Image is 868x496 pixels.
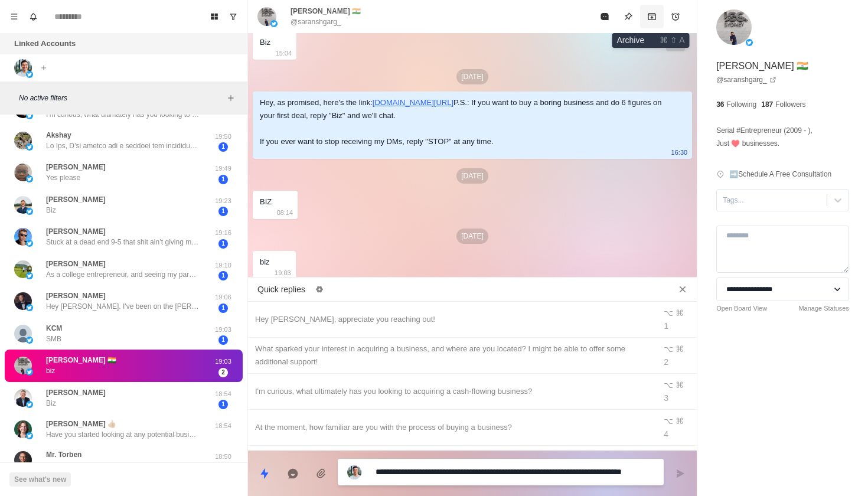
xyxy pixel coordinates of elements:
span: 1 [218,207,228,216]
p: 19:49 [208,164,238,174]
p: KCM [46,323,62,334]
p: 19:03 [208,357,238,367]
button: Archive [640,5,664,28]
p: ➡️Schedule A Free Consultation [729,169,831,180]
button: Add media [309,462,333,485]
button: Show unread conversations [224,7,243,26]
img: picture [14,357,32,374]
img: picture [26,175,33,182]
p: 18:54 [208,389,238,399]
button: Add reminder [664,5,687,28]
p: [DATE] [456,168,488,184]
img: picture [14,420,32,438]
p: Yes please [46,172,80,183]
img: picture [14,228,32,246]
img: picture [14,164,32,181]
p: 19:50 [208,132,238,142]
button: Reply with AI [281,462,305,485]
button: Add account [37,61,51,75]
button: See what's new [9,472,71,487]
img: picture [26,432,33,439]
img: picture [26,143,33,151]
img: picture [746,39,753,46]
div: Hey, as promised, here's the link: P.S.: If you want to buy a boring business and do 6 figures on... [260,96,666,148]
p: Have you started looking at any potential businesses to acquire yet, or is there a particular ind... [46,429,200,440]
button: Edit quick replies [310,280,329,299]
img: picture [14,325,32,342]
p: I'm curious, what ultimately has you looking to acquiring a cash-flowing business? [46,109,200,120]
p: Lo Ips, D’si ametco adi e seddoei tem incididuntutlabo, etd M aliqua eni adminimven quisno ex ull... [46,141,200,151]
button: Menu [5,7,24,26]
button: Notifications [24,7,43,26]
p: 16:30 [671,146,688,159]
img: picture [26,240,33,247]
img: picture [26,337,33,344]
p: [PERSON_NAME] 🇮🇳 [46,355,116,366]
button: Add filters [224,91,238,105]
button: Pin [616,5,640,28]
div: ⌥ ⌘ 3 [664,378,690,404]
p: 18:50 [208,452,238,462]
p: biz [46,366,55,376]
p: [PERSON_NAME] [46,194,106,205]
img: picture [26,272,33,279]
img: picture [14,59,32,77]
p: [DATE] [456,69,488,84]
p: Akshay [46,130,71,141]
p: [DATE] [456,229,488,244]
p: @saranshgarg_ [291,17,341,27]
span: 1 [218,304,228,313]
span: 1 [218,271,228,280]
p: 18:54 [208,421,238,431]
img: picture [26,368,33,376]
img: picture [26,304,33,311]
span: 1 [218,239,228,249]
p: [PERSON_NAME] [46,259,106,269]
p: [PERSON_NAME] 🇮🇳 [716,59,808,73]
div: ⌥ ⌘ 2 [664,342,690,368]
img: picture [26,401,33,408]
span: 1 [218,142,228,152]
div: I'm curious, what ultimately has you looking to acquiring a cash-flowing business? [255,385,648,398]
p: [PERSON_NAME] 🇮🇳 [291,6,361,17]
div: biz [260,256,270,269]
button: Close quick replies [673,280,692,299]
p: 19:03 [208,325,238,335]
div: ⌥ ⌘ 4 [664,415,690,440]
div: At the moment, how familiar are you with the process of buying a business? [255,421,648,434]
p: SMB [46,334,61,344]
img: picture [14,260,32,278]
p: Mr. Torben [46,449,81,460]
img: picture [14,196,32,214]
img: picture [270,20,278,27]
p: [PERSON_NAME] [46,162,106,172]
p: Serial #Entrepreneur (2009 - ), Just ♥️ businesses. [716,124,812,150]
a: @saranshgarg_ [716,74,776,85]
img: picture [26,208,33,215]
p: [PERSON_NAME] [46,387,106,398]
a: Manage Statuses [798,304,849,314]
span: 1 [218,335,228,345]
p: 19:23 [208,196,238,206]
div: Hey [PERSON_NAME], appreciate you reaching out! [255,313,648,326]
img: picture [716,9,752,45]
div: BIZ [260,195,272,208]
span: 2 [218,368,228,377]
span: 1 [218,175,228,184]
img: picture [14,292,32,310]
p: Biz [46,398,56,409]
p: Hey [PERSON_NAME]. I've been on the [PERSON_NAME] for a year or so. Worked in a corporate sales j... [46,301,200,312]
img: picture [26,112,33,119]
img: picture [347,465,361,479]
p: As a college entrepreneur, and seeing my parents work in exchange for money it’s important and so... [46,269,200,280]
div: Biz [260,36,270,49]
div: ⌥ ⌘ 1 [664,306,690,332]
img: picture [257,7,276,26]
p: Gotcha, what do you mean by that? [46,460,158,471]
img: picture [14,451,32,469]
a: [DOMAIN_NAME][URL] [373,98,453,107]
p: Linked Accounts [14,38,76,50]
button: Send message [668,462,692,485]
img: picture [14,132,32,149]
a: Open Board View [716,304,767,314]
